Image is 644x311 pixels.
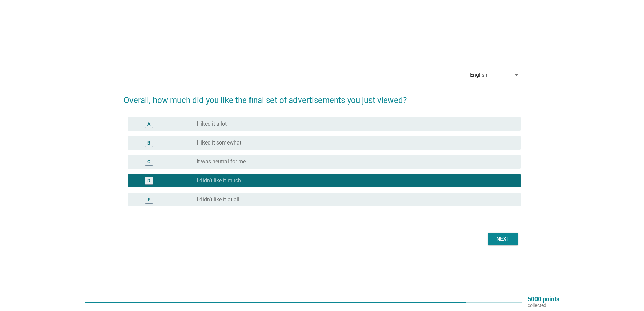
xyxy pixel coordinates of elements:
[488,233,518,245] button: Next
[197,139,241,146] label: I liked it somewhat
[197,120,227,127] label: I liked it a lot
[197,196,239,203] label: I didn’t like it at all
[512,71,521,79] i: arrow_drop_down
[124,87,521,106] h2: Overall, how much did you like the final set of advertisements you just viewed?
[197,158,246,165] label: It was neutral for me
[197,177,241,184] label: I didn’t like it much
[147,139,150,146] div: B
[494,235,512,243] div: Next
[147,120,150,127] div: A
[528,296,559,302] p: 5000 points
[148,196,150,203] div: E
[147,177,150,184] div: D
[147,158,150,165] div: C
[470,72,487,78] div: English
[528,302,559,308] p: collected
